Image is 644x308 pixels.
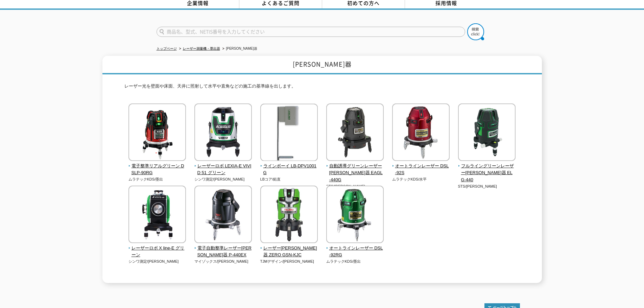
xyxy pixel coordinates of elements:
span: 電子整準リアルグリーン DSLP-90RG [128,163,186,177]
a: レーザー測量機・墨出器 [183,47,220,50]
p: STS/[PERSON_NAME] [326,184,384,189]
input: 商品名、型式、NETIS番号を入力してください [157,27,465,37]
a: 自動誘導グリーンレーザー[PERSON_NAME]器 EAGL-440G [326,156,384,184]
img: ラインボーイ LB-DPV1001G [260,103,318,163]
a: トップページ [157,47,177,50]
a: 電子整準リアルグリーン DSLP-90RG [128,156,186,176]
p: LBコア/鉛直 [260,176,318,182]
img: オートラインレーザー DSL-92S [392,103,450,163]
a: 電子自動整準レーザー[PERSON_NAME]器 P-440EX [194,238,252,259]
span: 自動誘導グリーンレーザー[PERSON_NAME]器 EAGL-440G [326,163,384,184]
img: レーザー墨出器 ZERO GSN-KJC [260,186,318,245]
span: フルライングリーンレーザー[PERSON_NAME]器 ELG-440 [458,163,516,184]
a: オートラインレーザー DSL-92S [392,156,450,176]
span: オートラインレーザー DSL-92S [392,163,450,177]
img: フルライングリーンレーザー墨出器 ELG-440 [458,103,516,163]
a: レーザー[PERSON_NAME]器 ZERO GSN-KJC [260,238,318,259]
span: 電子自動整準レーザー[PERSON_NAME]器 P-440EX [194,245,252,259]
a: レーザーロボ LEXIA-E VIVID 51 グリーン [194,156,252,176]
p: ムラテックKDS/墨出 [326,259,384,264]
img: 自動誘導グリーンレーザー墨出器 EAGL-440G [326,103,384,163]
li: [PERSON_NAME]器 [221,45,257,52]
span: ラインボーイ LB-DPV1001G [260,163,318,177]
h1: [PERSON_NAME]器 [102,56,542,74]
p: シンワ測定/[PERSON_NAME] [194,176,252,182]
img: オートラインレーザー DSL-92RG [326,186,384,245]
p: レーザー光を壁面や床面、天井に照射して水平や直角などの施工の基準線を出します。 [124,83,520,93]
span: オートラインレーザー DSL-92RG [326,245,384,259]
img: btn_search.png [467,23,484,40]
img: 電子整準リアルグリーン DSLP-90RG [128,103,186,163]
p: ムラテックKDS/水平 [392,176,450,182]
p: シンワ測定/[PERSON_NAME] [128,259,186,264]
a: ラインボーイ LB-DPV1001G [260,156,318,176]
p: TJMデザイン/[PERSON_NAME] [260,259,318,264]
p: STS/[PERSON_NAME] [458,184,516,189]
span: レーザーロボ LEXIA-E VIVID 51 グリーン [194,163,252,177]
a: フルライングリーンレーザー[PERSON_NAME]器 ELG-440 [458,156,516,184]
span: レーザーロボ X line-E グリーン [128,245,186,259]
p: マイゾックス/[PERSON_NAME] [194,259,252,264]
img: 電子自動整準レーザー墨出器 P-440EX [194,186,252,245]
a: レーザーロボ X line-E グリーン [128,238,186,259]
p: ムラテックKDS/墨出 [128,176,186,182]
a: オートラインレーザー DSL-92RG [326,238,384,259]
span: レーザー[PERSON_NAME]器 ZERO GSN-KJC [260,245,318,259]
img: レーザーロボ X line-E グリーン [128,186,186,245]
img: レーザーロボ LEXIA-E VIVID 51 グリーン [194,103,252,163]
